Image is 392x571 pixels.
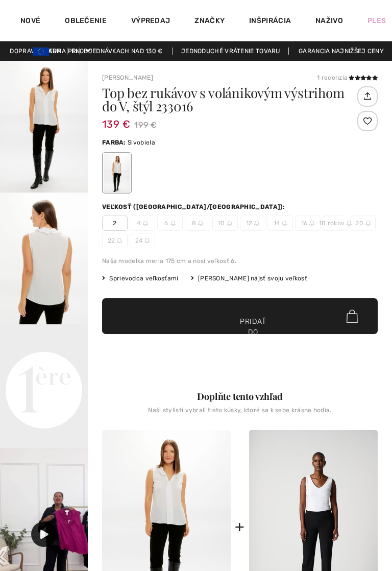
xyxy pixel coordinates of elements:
font: Nové [20,16,40,25]
font: Značky [194,16,225,25]
font: 8 [192,220,196,227]
img: Zdieľať [359,87,376,105]
a: Ples [367,15,386,26]
img: ring-m.svg [309,221,314,226]
font: Sivobiela [128,139,155,146]
font: 4 [137,220,140,227]
img: ring-m.svg [347,221,352,226]
img: ring-m.svg [254,221,259,226]
img: ring-m.svg [282,221,287,226]
font: Doplňte tento vzhľad [197,390,282,402]
a: [PERSON_NAME] [102,74,153,81]
font: Pridať do košíka [240,316,266,348]
font: 2 [113,220,116,227]
font: 20 [355,220,363,227]
font: Naši stylisti vybrali tieto kúsky, ktoré sa k sebe krásne hodia. [148,407,331,414]
img: ring-m.svg [170,221,176,226]
font: 16 [301,220,308,227]
a: Oblečenie [65,16,107,27]
font: 199 € [134,120,157,130]
font: 14 [274,220,280,227]
img: ring-m.svg [198,221,203,226]
font: 18 rokov [319,220,345,227]
font: Naša modelka meria 175 cm a nosí veľkosť 6. [102,257,236,265]
font: + [235,517,244,536]
font: EN [71,47,80,55]
div: Sivobiela [104,154,130,192]
font: [PERSON_NAME] nájsť svoju veľkosť [198,275,307,282]
iframe: Otvorí widget, kde nájdete viac informácií [319,494,382,520]
font: Naživo [315,16,343,25]
font: 22 [108,237,115,244]
font: 12 [246,220,253,227]
font: Farba: [102,139,126,146]
font: Jednoduché vrátenie tovaru [181,47,280,55]
a: Značky [194,16,225,27]
font: Oblečenie [65,16,107,25]
font: Veľkosť ([GEOGRAPHIC_DATA]/[GEOGRAPHIC_DATA]): [102,203,285,210]
img: ring-m.svg [365,221,371,226]
a: Jednoduché vrátenie tovaru [173,47,289,55]
font: Ples [367,16,386,25]
font: 139 € [102,118,130,130]
a: Nové [20,16,40,27]
img: ring-m.svg [144,238,150,243]
font: Doprava zdarma pri objednávkach nad 130 € [10,47,162,55]
img: ring-m.svg [143,221,148,226]
font: 10 [218,220,225,227]
font: Sprievodca veľkosťami [109,275,178,282]
img: Bag.svg [347,310,358,323]
font: Výpredaj [131,16,170,25]
a: Garancia najnižšej ceny [290,47,392,55]
font: Garancia najnižšej ceny [299,47,384,55]
a: Naživo [315,15,343,26]
font: EUR [49,47,61,55]
img: ring-m.svg [227,221,232,226]
a: Výpredaj [131,16,170,27]
font: 24 [135,237,143,244]
font: Inšpirácia [249,16,291,25]
font: 6 [164,220,168,227]
img: ring-m.svg [117,238,122,243]
img: Euro [33,47,49,56]
font: 1 recenzia [317,74,348,81]
font: Top bez rukávov s volánikovým výstrihom do V, štýl 233016 [102,84,344,115]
